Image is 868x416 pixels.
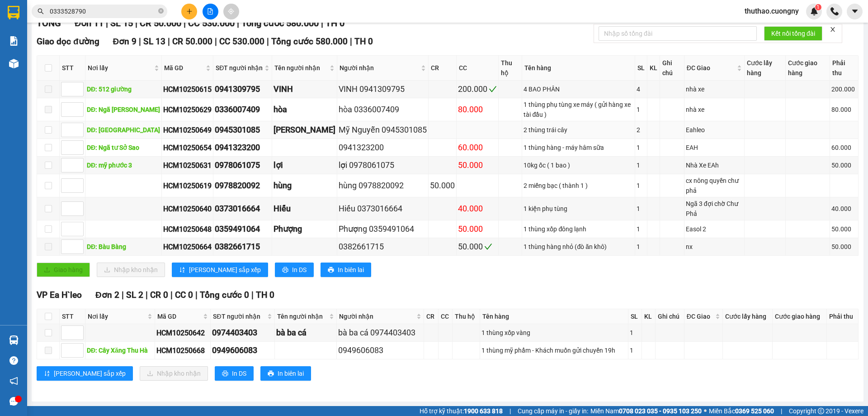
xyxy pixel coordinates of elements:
[424,309,438,324] th: CR
[339,311,415,321] span: Người nhận
[106,18,108,29] span: |
[458,103,497,116] div: 80.000
[524,204,633,214] div: 1 kiện phụ tùng
[164,63,204,73] span: Mã GD
[339,83,427,96] div: VINH 0941309795
[481,345,627,355] div: 1 thùng mỹ phẩm - Khách muốn gửi chuyến 19h
[686,176,743,196] div: cx nông quyền chư phả
[274,103,335,116] div: hòa
[827,309,858,324] th: Phải thu
[157,311,202,321] span: Mã GD
[524,242,633,252] div: 1 thùng hàng nhỏ (đò ăn khô)
[122,290,124,300] span: |
[619,407,702,415] strong: 0708 023 035 - 0935 103 250
[830,56,859,81] th: Phải thu
[87,143,160,153] div: DĐ: Ngã tư Sở Sao
[184,18,186,29] span: |
[215,179,270,192] div: 0978820092
[274,63,328,73] span: Tên người nhận
[8,6,19,19] img: logo-vxr
[213,311,265,321] span: SĐT người nhận
[272,174,337,197] td: hùng
[37,36,99,47] span: Giao dọc đường
[156,327,209,339] div: HCM10250642
[215,103,270,116] div: 0336007409
[162,174,213,197] td: HCM10250619
[87,84,160,94] div: DĐ: 512 giường
[831,160,857,170] div: 50.000
[325,18,344,29] span: TH 0
[737,5,806,17] span: thuthao.cuongny
[458,223,497,235] div: 50.000
[524,84,633,94] div: 4 BAO PHÂN
[686,242,743,252] div: nx
[599,26,757,41] input: Nhập số tổng đài
[686,125,743,135] div: Eahleo
[232,368,246,378] span: In DS
[189,265,261,275] span: [PERSON_NAME] sắp xếp
[88,63,152,73] span: Nơi lấy
[484,243,492,251] span: check
[637,224,646,234] div: 1
[831,224,857,234] div: 50.000
[163,241,212,253] div: HCM10250664
[155,342,211,359] td: HCM10250668
[272,197,337,220] td: Hiếu
[162,81,213,98] td: HCM10250615
[831,84,857,94] div: 200.000
[215,36,217,47] span: |
[815,4,821,10] sup: 1
[37,290,82,300] span: VP Ea H`leo
[135,18,137,29] span: |
[518,406,588,416] span: Cung cấp máy in - giấy in:
[97,263,165,277] button: downloadNhập kho nhận
[637,125,646,135] div: 2
[851,7,859,15] span: caret-down
[338,326,422,339] div: bà ba cá 0974403403
[163,142,212,153] div: HCM10250654
[830,26,836,33] span: close
[215,202,270,215] div: 0373016664
[764,26,822,41] button: Kết nối tổng đài
[213,139,272,157] td: 0941323200
[282,267,288,274] span: printer
[186,8,193,14] span: plus
[354,36,373,47] span: TH 0
[215,141,270,154] div: 0941323200
[275,324,337,342] td: bà ba cá
[172,36,212,47] span: CR 50.000
[524,125,633,135] div: 2 thùng trái cây
[272,121,337,139] td: Mỹ Nguyễn
[260,366,311,381] button: printerIn biên lai
[686,199,743,219] div: Ngã 3 đợi chờ Chư Phả
[524,100,633,120] div: 1 thùng phụ tùng xe máy ( gửi hàng xe tài đầu )
[203,4,218,19] button: file-add
[213,121,272,139] td: 0945301085
[213,220,272,238] td: 0359491064
[830,7,839,15] img: phone-icon
[735,407,774,415] strong: 0369 525 060
[637,204,646,214] div: 1
[162,238,213,256] td: HCM10250664
[458,240,497,253] div: 50.000
[637,242,646,252] div: 1
[524,224,633,234] div: 1 thùng xốp đông lạnh
[219,36,264,47] span: CC 530.000
[215,223,270,235] div: 0359491064
[163,224,212,235] div: HCM10250648
[439,309,453,324] th: CC
[150,290,168,300] span: CR 0
[831,105,857,115] div: 80.000
[212,326,273,339] div: 0974403403
[339,159,427,172] div: lợi 0978061075
[9,36,19,46] img: solution-icon
[277,311,328,321] span: Tên người nhận
[9,59,19,68] img: warehouse-icon
[656,309,684,324] th: Ghi chú
[481,328,627,338] div: 1 thùng xốp vàng
[215,366,254,381] button: printerIn DS
[831,242,857,252] div: 50.000
[272,98,337,121] td: hòa
[339,141,427,154] div: 0941323200
[686,160,743,170] div: Nhà Xe EAh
